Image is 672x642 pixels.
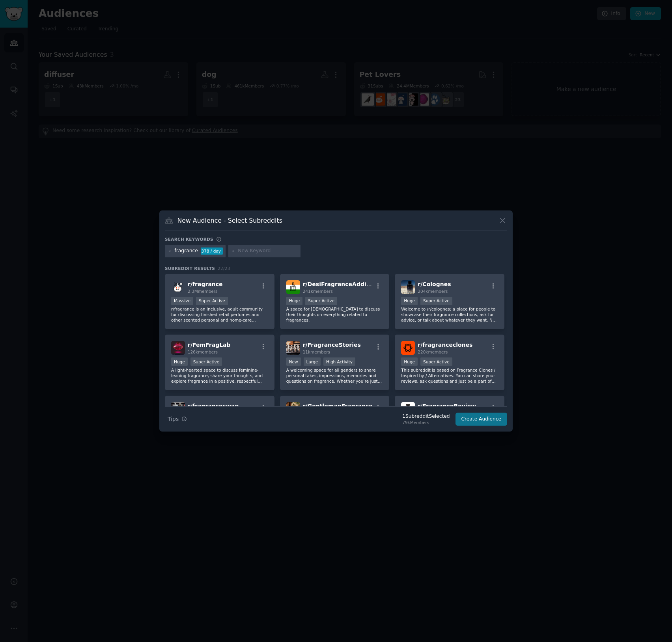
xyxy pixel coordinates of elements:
div: Large [304,357,321,366]
p: A light-hearted space to discuss feminine-leaning fragrance, share your thoughts, and explore fra... [171,367,268,384]
div: 1 Subreddit Selected [402,413,450,420]
div: Huge [171,357,188,366]
div: Super Active [420,297,452,305]
span: r/ Colognes [418,281,451,287]
div: fragrance [175,247,198,255]
div: Super Active [196,297,228,305]
input: New Keyword [238,247,298,255]
p: A space for [DEMOGRAPHIC_DATA] to discuss their thoughts on everything related to fragrances. [286,306,383,323]
img: fragrance [171,280,185,294]
span: r/ fragranceswap [188,403,239,409]
img: Colognes [401,280,415,294]
span: r/ FemFragLab [188,342,231,348]
span: 126k members [188,350,218,354]
div: Huge [286,297,303,305]
span: 220k members [418,350,448,354]
button: Tips [165,412,190,426]
div: Super Active [305,297,337,305]
div: 79k Members [402,420,450,425]
span: r/ DesiFragranceAddicts [303,281,375,287]
div: High Activity [323,357,355,366]
span: r/ GentlemanFragrance [303,403,373,409]
span: 2.3M members [188,289,218,294]
div: New [286,357,301,366]
span: 11k members [303,350,330,354]
div: Super Active [420,357,452,366]
span: Subreddit Results [165,266,215,271]
span: Tips [168,415,179,423]
img: fragranceclones [401,341,415,355]
img: FragranceStories [286,341,300,355]
span: 204k members [418,289,448,294]
img: FragranceReview [401,402,415,416]
img: fragranceswap [171,402,185,416]
span: r/ FragranceStories [303,342,361,348]
button: Create Audience [455,413,508,426]
img: FemFragLab [171,341,185,355]
div: Massive [171,297,193,305]
div: Super Active [190,357,222,366]
span: r/ FragranceReview [418,403,476,409]
p: A welcoming space for all genders to share personal takes, impressions, memories and questions on... [286,367,383,384]
div: Huge [401,357,418,366]
p: This subreddit is based on Fragrance Clones / Inspired by / Alternatives. You can share your revi... [401,367,498,384]
h3: Search keywords [165,236,213,242]
p: r/fragrance is an inclusive, adult community for discussing finished retail perfumes and other sc... [171,306,268,323]
div: 378 / day [201,247,223,255]
h3: New Audience - Select Subreddits [177,216,282,225]
p: Welcome to /r/colognes: a place for people to showcase their fragrance collections, ask for advic... [401,306,498,323]
span: r/ fragrance [188,281,223,287]
span: 241k members [303,289,333,294]
img: DesiFragranceAddicts [286,280,300,294]
span: r/ fragranceclones [418,342,472,348]
img: GentlemanFragrance [286,402,300,416]
span: 22 / 23 [218,266,230,271]
div: Huge [401,297,418,305]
